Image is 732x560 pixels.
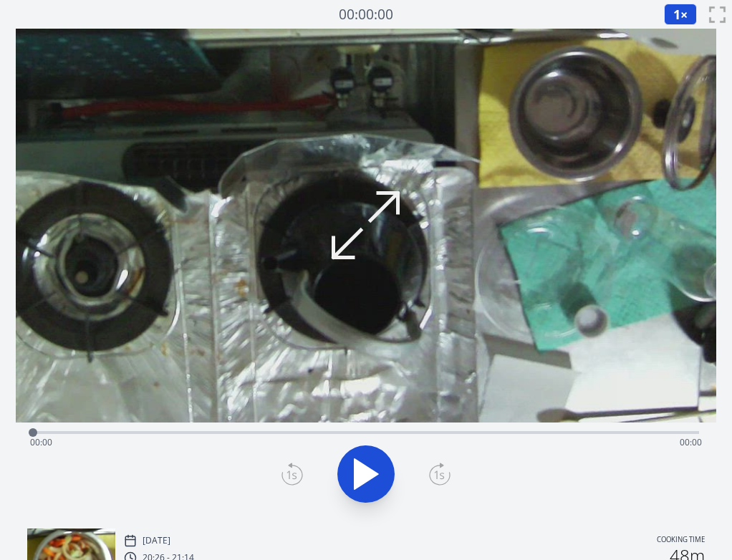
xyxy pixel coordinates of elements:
p: [DATE] [143,535,170,546]
p: Cooking time [657,534,705,547]
a: 00:00:00 [339,4,393,25]
span: 1 [673,6,680,23]
button: 1× [664,4,697,25]
span: 00:00 [680,436,702,448]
